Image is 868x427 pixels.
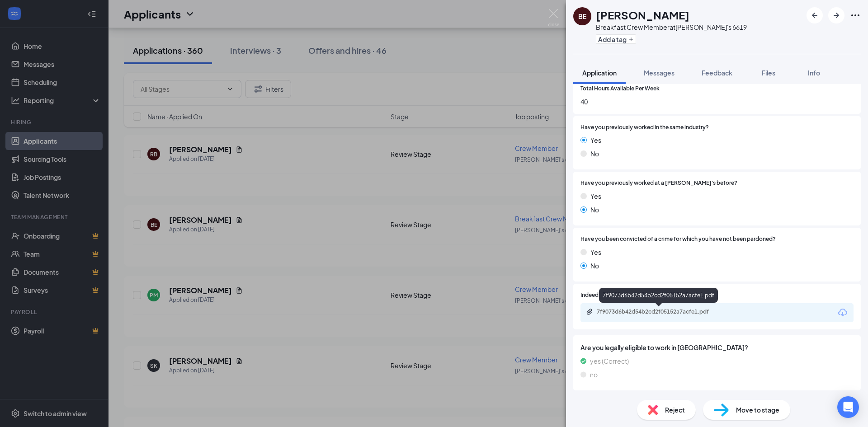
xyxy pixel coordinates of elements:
[580,123,709,132] span: Have you previously worked in the same industry?
[590,247,601,257] span: Yes
[808,69,820,77] span: Info
[702,69,732,77] span: Feedback
[580,179,737,188] span: Have you previously worked at a [PERSON_NAME]'s before?
[596,34,636,44] button: PlusAdd a tag
[586,308,732,317] a: Paperclip7f9073d6b42d54b2cd2f05152a7acfe1.pdf
[582,69,617,77] span: Application
[736,405,779,415] span: Move to stage
[590,191,601,201] span: Yes
[837,307,848,318] svg: Download
[580,235,776,244] span: Have you been convicted of a crime for which you have not been pardoned?
[580,97,854,107] span: 40
[590,149,599,159] span: No
[665,405,685,415] span: Reject
[580,343,854,352] span: Are you legally eligible to work in [GEOGRAPHIC_DATA]?
[837,396,859,418] div: Open Intercom Messenger
[599,288,718,303] div: 7f9073d6b42d54b2cd2f05152a7acfe1.pdf
[807,7,823,23] button: ArrowLeftNew
[831,10,842,21] svg: ArrowRight
[597,308,723,315] div: 7f9073d6b42d54b2cd2f05152a7acfe1.pdf
[596,23,747,32] div: Breakfast Crew Member at [PERSON_NAME]'s 6619
[628,37,634,42] svg: Plus
[809,10,820,21] svg: ArrowLeftNew
[578,12,586,21] div: BE
[762,69,775,77] span: Files
[828,7,844,23] button: ArrowRight
[590,261,599,271] span: No
[590,205,599,215] span: No
[580,84,660,93] span: Total Hours Available Per Week
[850,10,861,21] svg: Ellipses
[580,291,620,300] span: Indeed Resume
[590,370,598,380] span: no
[586,308,593,315] svg: Paperclip
[644,69,675,77] span: Messages
[596,7,689,23] h1: [PERSON_NAME]
[590,356,629,366] span: yes (Correct)
[590,135,601,145] span: Yes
